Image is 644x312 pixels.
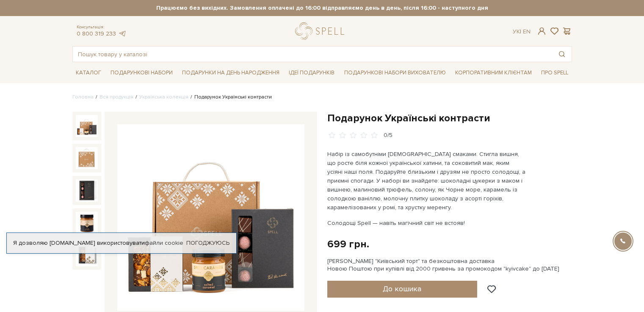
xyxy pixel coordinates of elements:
div: Я дозволяю [DOMAIN_NAME] використовувати [7,239,236,247]
p: Солодощі Spell — навіть магічний світ не встояв! [327,219,526,227]
img: Подарунок Українські контрасти [117,124,304,311]
a: Погоджуюсь [186,239,229,247]
a: Про Spell [538,66,572,79]
a: Головна [72,94,94,100]
div: Ук [513,28,531,36]
strong: Працюємо без вихідних. Замовлення оплачені до 16:00 відправляємо день в день, після 16:00 - насту... [72,4,572,12]
div: 0/5 [384,131,392,140]
a: Ідеї подарунків [285,66,338,79]
div: 699 грн. [327,238,369,251]
a: logo [295,22,348,40]
img: Подарунок Українські контрасти [76,147,98,169]
p: Набір із самобутніми [DEMOGRAPHIC_DATA] смаками. Стигла вишня, що росте біля кожної української х... [327,150,526,212]
a: Вся продукція [100,94,133,100]
a: Каталог [72,66,105,79]
li: Подарунок Українські контрасти [188,93,272,101]
div: [PERSON_NAME] "Київський торт" та безкоштовна доставка Новою Поштою при купівлі від 2000 гривень ... [327,257,572,273]
h1: Подарунок Українські контрасти [327,112,572,125]
a: telegram [118,30,127,37]
a: 0 800 319 233 [77,30,116,37]
span: До кошика [383,284,421,293]
img: Подарунок Українські контрасти [76,115,98,137]
a: Подарунки на День народження [179,66,283,79]
span: Консультація: [77,25,127,30]
img: Подарунок Українські контрасти [76,179,98,201]
a: Корпоративним клієнтам [452,66,535,80]
button: До кошика [327,281,478,298]
img: Подарунок Українські контрасти [76,212,98,234]
a: Українська колекція [139,94,188,100]
a: Подарункові набори [107,66,176,79]
input: Пошук товару у каталозі [73,47,552,62]
span: | [520,28,521,35]
a: файли cookie [145,239,183,246]
img: Подарунок Українські контрасти [76,244,98,266]
a: En [523,28,531,35]
button: Пошук товару у каталозі [552,47,572,62]
a: Подарункові набори вихователю [341,66,449,80]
